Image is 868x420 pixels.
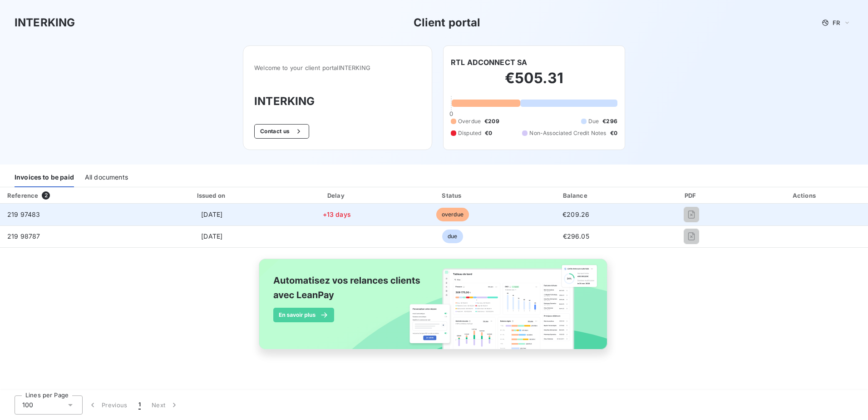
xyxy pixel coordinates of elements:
span: 100 [22,400,33,410]
div: PDF [642,191,740,200]
div: Issued on [146,191,278,200]
h3: INTERKING [15,15,75,31]
div: Balance [513,191,638,200]
h3: Client portal [414,15,481,31]
h6: RTL ADCONNECT SA [451,57,527,68]
span: 219 97483 [7,210,40,218]
span: [DATE] [201,210,222,218]
span: 0 [449,110,453,117]
div: All documents [85,168,128,187]
span: €0 [485,129,492,137]
span: 219 98787 [7,232,40,240]
span: [DATE] [201,232,222,240]
h2: €505.31 [451,69,617,96]
button: Previous [83,395,133,415]
img: banner [251,253,617,365]
span: FR [833,19,840,26]
div: Invoices to be paid [15,168,74,187]
span: Disputed [458,129,481,137]
div: Actions [744,191,866,200]
h3: INTERKING [254,93,421,110]
span: €296.05 [563,232,589,240]
button: Next [146,395,184,415]
span: Welcome to your client portal INTERKING [254,64,421,71]
span: 2 [42,191,50,200]
div: Delay [282,191,392,200]
div: Status [395,191,510,200]
span: Due [588,117,599,125]
span: Overdue [458,117,481,125]
span: €0 [610,129,617,137]
span: 1 [138,400,141,410]
button: Contact us [254,124,309,139]
span: Non-Associated Credit Notes [529,129,606,137]
span: overdue [436,208,469,221]
span: €296 [602,117,617,125]
button: 1 [133,395,146,415]
span: €209 [484,117,499,125]
span: +13 days [323,210,351,218]
div: Reference [7,192,38,199]
span: due [442,230,463,243]
span: €209.26 [562,210,589,218]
